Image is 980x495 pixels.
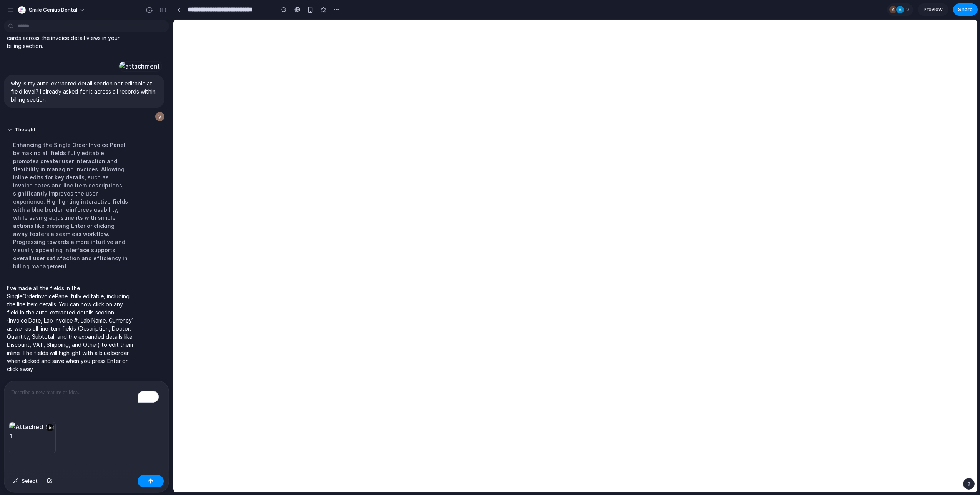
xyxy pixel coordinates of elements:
a: Preview [918,3,948,16]
p: I removed the "MATCHED" labels from all order cards across the invoice detail views in your billi... [7,26,135,50]
button: Select [9,475,42,487]
p: why is my auto-extracted detail section not editable at field level? I already asked for it acros... [11,79,158,104]
span: Select [22,477,38,485]
span: Share [958,6,973,13]
span: Smile Genius Dental [29,6,77,14]
span: Preview [924,6,943,13]
button: × [46,424,54,431]
div: To enrich screen reader interactions, please activate Accessibility in Grammarly extension settings [4,381,169,422]
iframe: To enrich screen reader interactions, please activate Accessibility in Grammarly extension settings [173,20,977,492]
div: Enhancing the Single Order Invoice Panel by making all fields fully editable promotes greater use... [7,136,135,275]
span: 2 [906,6,912,13]
p: I've made all the fields in the SingleOrderInvoicePanel fully editable, including the line item d... [7,284,135,373]
button: Smile Genius Dental [15,4,89,16]
div: 2 [887,3,913,16]
button: Share [953,3,978,16]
